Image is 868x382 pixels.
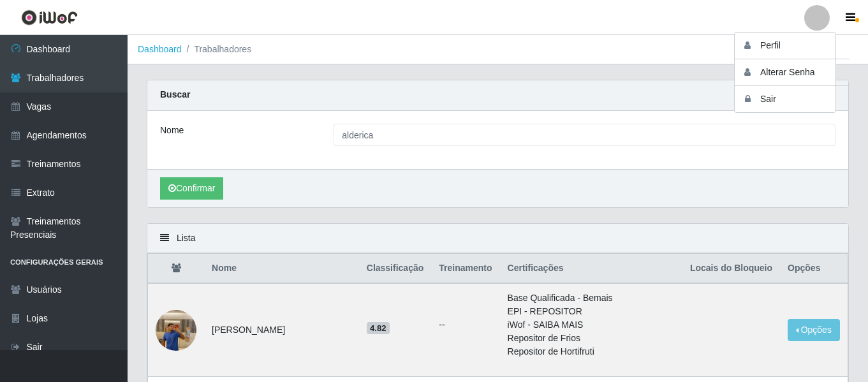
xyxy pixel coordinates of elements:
th: Treinamento [431,254,499,284]
li: EPI - REPOSITOR [508,305,675,318]
li: Trabalhadores [182,43,252,56]
button: Opções [788,319,840,341]
img: CoreUI Logo [21,10,78,26]
label: Nome [160,124,184,137]
div: Lista [147,224,848,253]
span: 4.82 [367,322,390,335]
li: Base Qualificada - Bemais [508,291,675,305]
th: Classificação [359,254,432,284]
img: 1722956017371.jpeg [156,310,196,351]
th: Locais do Bloqueio [682,254,780,284]
th: Opções [780,254,848,284]
th: Certificações [500,254,682,284]
a: Dashboard [138,44,182,54]
li: iWof - SAIBA MAIS [508,318,675,332]
button: Sair [735,86,850,112]
button: Perfil [735,33,850,59]
ul: -- [439,318,492,332]
th: Nome [204,254,359,284]
strong: Buscar [160,89,190,99]
li: Repositor de Hortifruti [508,345,675,358]
nav: breadcrumb [128,35,868,64]
td: [PERSON_NAME] [204,283,359,377]
input: Digite o Nome... [334,124,835,146]
button: Alterar Senha [735,59,850,86]
button: Confirmar [160,177,223,200]
li: Repositor de Frios [508,332,675,345]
